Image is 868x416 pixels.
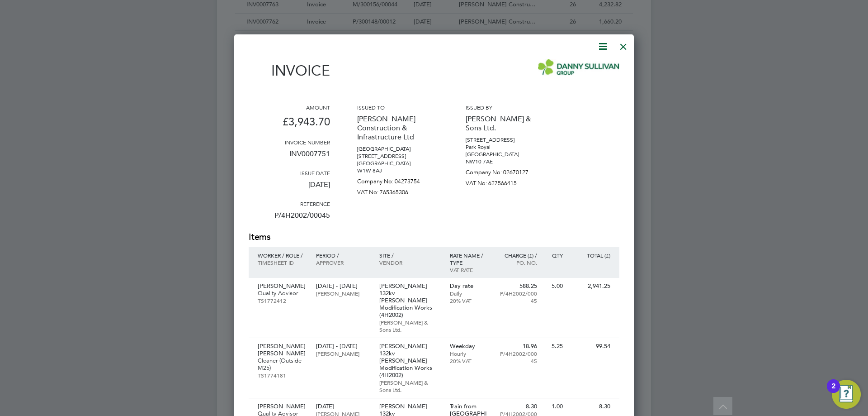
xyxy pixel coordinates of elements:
[316,282,370,290] p: [DATE] - [DATE]
[466,151,547,158] p: [GEOGRAPHIC_DATA]
[466,111,547,136] p: [PERSON_NAME] & Sons Ltd.
[498,350,537,364] p: P/4H2002/00045
[538,59,619,76] img: dannysullivan-logo-remittance.png
[249,139,330,146] h3: Invoice number
[258,343,307,357] p: [PERSON_NAME] [PERSON_NAME]
[258,297,307,304] p: TS1772412
[498,282,537,290] p: 588.25
[466,104,547,111] h3: Issued by
[357,167,439,174] p: W1W 8AJ
[450,282,489,290] p: Day rate
[258,252,307,259] p: Worker / Role /
[466,136,547,143] p: [STREET_ADDRESS]
[572,343,610,350] p: 99.54
[379,282,441,319] p: [PERSON_NAME] 132kv [PERSON_NAME] Modification Works (4H2002)
[258,372,307,379] p: TS1774181
[466,176,547,187] p: VAT No: 627566415
[249,104,330,111] h3: Amount
[546,403,563,410] p: 1.00
[357,185,439,196] p: VAT No: 765365306
[466,165,547,176] p: Company No: 02670127
[450,350,489,357] p: Hourly
[572,252,610,259] p: Total (£)
[572,403,610,410] p: 8.30
[546,282,563,290] p: 5.00
[450,357,489,364] p: 20% VAT
[357,145,439,153] p: [GEOGRAPHIC_DATA]
[249,169,330,177] h3: Issue date
[357,153,439,160] p: [STREET_ADDRESS]
[249,62,330,79] h1: Invoice
[498,259,537,266] p: Po. No.
[316,403,370,410] p: [DATE]
[258,290,307,297] p: Quality Advisor
[249,207,330,231] p: P/4H2002/00045
[316,350,370,357] p: [PERSON_NAME]
[379,259,441,266] p: Vendor
[249,177,330,200] p: [DATE]
[832,380,861,409] button: Open Resource Center, 2 new notifications
[450,297,489,304] p: 20% VAT
[450,343,489,350] p: Weekday
[316,290,370,297] p: [PERSON_NAME]
[258,357,307,372] p: Cleaner (Outside M25)
[316,252,370,259] p: Period /
[249,146,330,169] p: INV0007751
[466,158,547,165] p: NW10 7AE
[498,343,537,350] p: 18.96
[316,259,370,266] p: Approver
[316,343,370,350] p: [DATE] - [DATE]
[258,282,307,290] p: [PERSON_NAME]
[466,143,547,151] p: Park Royal
[258,259,307,266] p: Timesheet ID
[357,174,439,185] p: Company No: 04273754
[546,343,563,350] p: 5.25
[498,290,537,304] p: P/4H2002/00045
[498,403,537,410] p: 8.30
[498,252,537,259] p: Charge (£) /
[357,104,439,111] h3: Issued to
[572,282,610,290] p: 2,941.25
[249,231,619,244] h2: Items
[379,319,441,333] p: [PERSON_NAME] & Sons Ltd.
[249,200,330,207] h3: Reference
[249,111,330,139] p: £3,943.70
[450,252,489,266] p: Rate name / type
[450,290,489,297] p: Daily
[379,252,441,259] p: Site /
[258,403,307,410] p: [PERSON_NAME]
[357,111,439,145] p: [PERSON_NAME] Construction & Infrastructure Ltd
[450,266,489,273] p: VAT rate
[546,252,563,259] p: QTY
[379,379,441,393] p: [PERSON_NAME] & Sons Ltd.
[379,343,441,379] p: [PERSON_NAME] 132kv [PERSON_NAME] Modification Works (4H2002)
[357,160,439,167] p: [GEOGRAPHIC_DATA]
[831,386,835,398] div: 2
